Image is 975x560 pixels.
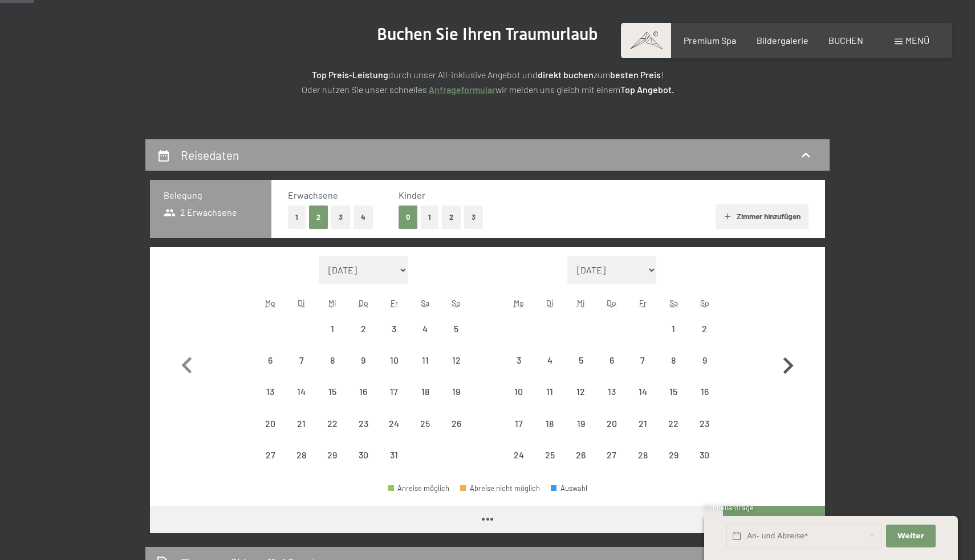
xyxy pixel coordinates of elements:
div: Mon Nov 03 2025 [503,345,534,376]
div: Anreise nicht möglich [689,313,720,344]
a: Premium Spa [684,35,736,46]
div: 31 [380,450,408,479]
div: Anreise nicht möglich [565,408,596,438]
div: Anreise nicht möglich [503,376,534,407]
abbr: Sonntag [700,298,709,308]
div: Sun Nov 09 2025 [689,345,720,376]
div: Abreise nicht möglich [460,485,540,492]
button: Vorheriger Monat [170,256,204,471]
div: Anreise nicht möglich [317,345,348,376]
button: 1 [421,206,438,229]
div: Anreise nicht möglich [534,345,565,376]
div: Anreise nicht möglich [689,376,720,407]
div: Tue Nov 25 2025 [534,440,565,470]
div: Anreise nicht möglich [317,376,348,407]
div: 22 [318,419,347,448]
div: 13 [598,387,626,416]
div: Anreise nicht möglich [441,408,472,438]
abbr: Samstag [421,298,429,308]
div: 13 [256,387,285,416]
div: 14 [628,387,657,416]
div: 7 [287,356,315,384]
div: 16 [690,387,719,416]
div: 20 [256,419,285,448]
div: Anreise nicht möglich [348,408,379,438]
div: Anreise nicht möglich [689,440,720,470]
button: 2 [442,206,461,229]
div: 15 [659,387,688,416]
abbr: Dienstag [546,298,554,308]
div: Anreise nicht möglich [441,345,472,376]
div: 14 [287,387,315,416]
abbr: Mittwoch [328,298,336,308]
div: 17 [505,419,533,448]
span: Kinder [399,190,425,200]
div: Anreise nicht möglich [689,345,720,376]
div: Anreise nicht möglich [379,313,409,344]
div: Fri Oct 24 2025 [379,408,409,438]
div: 6 [598,356,626,384]
div: Fri Nov 14 2025 [627,376,658,407]
div: Wed Nov 26 2025 [565,440,596,470]
div: Anreise nicht möglich [348,440,379,470]
div: Anreise nicht möglich [565,376,596,407]
div: Tue Nov 11 2025 [534,376,565,407]
div: Thu Oct 02 2025 [348,313,379,344]
div: Anreise nicht möglich [317,408,348,438]
div: 18 [535,419,564,448]
div: Anreise nicht möglich [503,440,534,470]
div: Anreise nicht möglich [503,345,534,376]
span: Menü [905,35,929,46]
abbr: Sonntag [452,298,461,308]
div: Mon Oct 13 2025 [255,376,286,407]
abbr: Samstag [669,298,678,308]
div: Anreise nicht möglich [534,408,565,438]
div: 26 [566,450,595,479]
div: Anreise nicht möglich [410,345,441,376]
div: Tue Nov 04 2025 [534,345,565,376]
div: Sat Nov 01 2025 [658,313,689,344]
div: 21 [628,419,657,448]
div: Sat Oct 25 2025 [410,408,441,438]
span: Buchen Sie Ihren Traumurlaub [377,24,598,44]
div: Wed Oct 01 2025 [317,313,348,344]
div: Fri Nov 07 2025 [627,345,658,376]
div: Anreise nicht möglich [255,440,286,470]
div: 2 [349,324,377,353]
div: Wed Oct 15 2025 [317,376,348,407]
div: Mon Oct 06 2025 [255,345,286,376]
div: 12 [442,356,470,384]
div: Tue Nov 18 2025 [534,408,565,438]
div: Thu Oct 16 2025 [348,376,379,407]
div: Anreise nicht möglich [379,376,409,407]
div: Thu Nov 06 2025 [596,345,627,376]
div: 5 [566,356,595,384]
div: 23 [690,419,719,448]
div: Anreise nicht möglich [658,345,689,376]
div: 2 [690,324,719,353]
div: 1 [659,324,688,353]
strong: besten Preis [610,69,661,80]
div: Sun Nov 16 2025 [689,376,720,407]
div: 9 [690,356,719,384]
strong: Top Angebot. [620,84,674,95]
div: Anreise nicht möglich [658,313,689,344]
div: 22 [659,419,688,448]
abbr: Montag [265,298,275,308]
div: Sat Oct 11 2025 [410,345,441,376]
div: 18 [411,387,440,416]
a: BUCHEN [828,35,863,46]
div: 4 [535,356,564,384]
div: 29 [659,450,688,479]
div: 6 [256,356,285,384]
abbr: Freitag [639,298,647,308]
div: Anreise nicht möglich [658,440,689,470]
div: 9 [349,356,377,384]
div: Thu Oct 23 2025 [348,408,379,438]
div: Sat Nov 08 2025 [658,345,689,376]
div: Anreise nicht möglich [286,376,316,407]
button: 0 [399,206,417,229]
h2: Reisedaten [181,148,239,162]
div: Wed Oct 22 2025 [317,408,348,438]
